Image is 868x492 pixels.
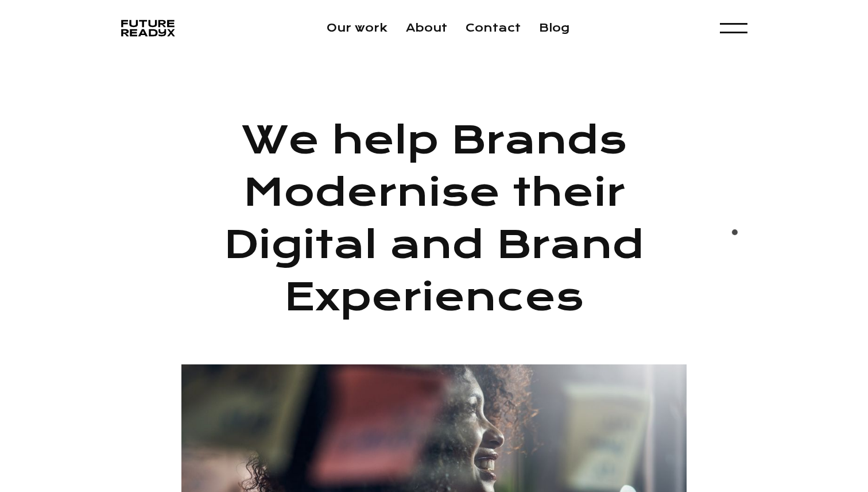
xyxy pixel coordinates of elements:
a: home [121,17,176,40]
a: Our work [327,21,387,34]
h1: We help Brands Modernise their Digital and Brand Experiences [181,114,687,323]
a: About [406,21,447,34]
a: Contact [466,21,521,34]
div: menu [720,16,747,40]
a: Blog [539,21,569,34]
img: Futurereadyx Logo [121,17,176,40]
